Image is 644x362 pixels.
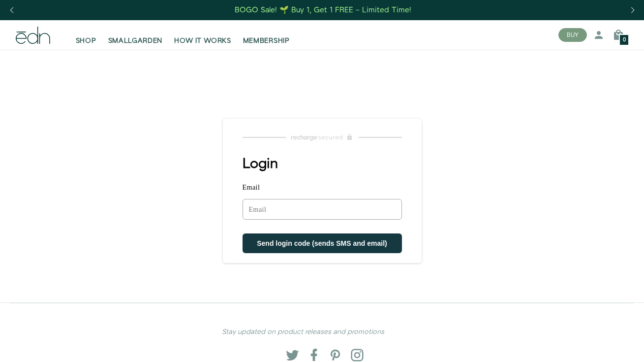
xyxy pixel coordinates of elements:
[108,36,163,46] span: SMALLGARDEN
[76,36,96,46] span: SHOP
[623,37,626,43] span: 0
[243,199,402,220] input: Email
[234,2,412,18] a: BOGO Sale! 🌱 Buy 1, Get 1 FREE – Limited Time!
[257,239,387,247] span: Send login code (sends SMS and email)
[237,24,296,46] a: MEMBERSHIP
[223,131,422,144] a: Recharge Subscriptions website
[235,5,411,15] div: BOGO Sale! 🌱 Buy 1, Get 1 FREE – Limited Time!
[243,36,290,46] span: MEMBERSHIP
[70,24,102,46] a: SHOP
[102,24,169,46] a: SMALLGARDEN
[168,24,237,46] a: HOW IT WORKS
[243,184,402,195] label: Email
[222,327,384,337] em: Stay updated on product releases and promotions
[243,156,422,172] h1: Login
[558,28,587,42] button: BUY
[174,36,231,46] span: HOW IT WORKS
[243,233,402,253] button: Send login code (sends SMS and email)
